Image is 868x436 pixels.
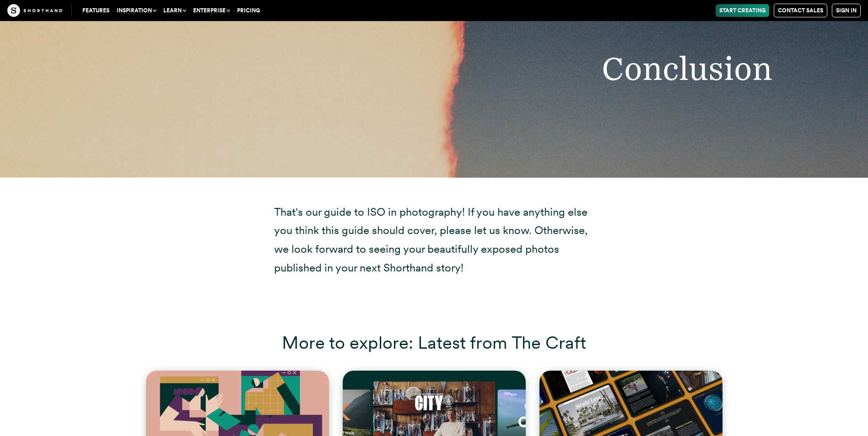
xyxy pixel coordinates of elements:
[189,4,233,17] button: Enterprise
[233,4,264,17] a: Pricing
[716,4,769,17] a: Start Creating
[18,332,850,353] h3: More to explore: Latest from The Craft
[160,4,189,17] button: Learn
[774,4,827,17] a: Contact Sales
[113,4,160,17] button: Inspiration
[7,4,62,17] img: The Craft
[832,4,861,17] a: Sign in
[375,52,791,85] h2: Conclusion
[79,4,113,17] a: Features
[274,203,594,277] p: That's our guide to ISO in photography! If you have anything else you think this guide should cov...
